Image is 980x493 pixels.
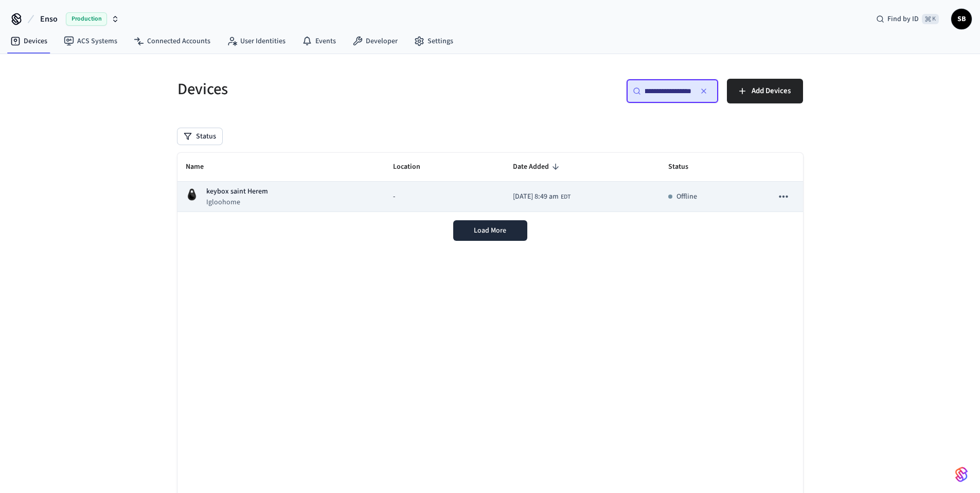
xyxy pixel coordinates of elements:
span: Name [186,159,217,175]
a: Events [294,32,344,50]
span: EDT [561,192,571,202]
a: Connected Accounts [126,32,219,50]
table: sticky table [177,153,803,212]
a: Settings [406,32,461,50]
h5: Devices [177,79,484,100]
span: - [393,191,395,202]
div: America/Toronto [513,191,571,202]
span: Find by ID [887,14,919,24]
button: SB [951,9,972,29]
button: Status [177,128,222,145]
span: Load More [474,225,506,236]
img: igloohome_igke [186,188,198,201]
span: Enso [40,13,58,25]
button: Add Devices [727,79,803,103]
span: Location [393,159,434,175]
p: Igloohome [206,197,268,207]
button: Load More [453,220,527,241]
a: ACS Systems [56,32,126,50]
span: [DATE] 8:49 am [513,191,559,202]
span: Status [668,159,702,175]
a: User Identities [219,32,294,50]
a: Developer [344,32,406,50]
a: Devices [2,32,56,50]
p: Offline [676,191,697,202]
img: SeamLogoGradient.69752ec5.svg [955,466,968,483]
span: ⌘ K [922,14,939,24]
span: SB [952,10,971,28]
div: Find by ID⌘ K [868,10,947,28]
span: Date Added [513,159,562,175]
p: keybox saint Herem [206,186,268,197]
span: Add Devices [752,84,791,98]
span: Production [66,12,107,26]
